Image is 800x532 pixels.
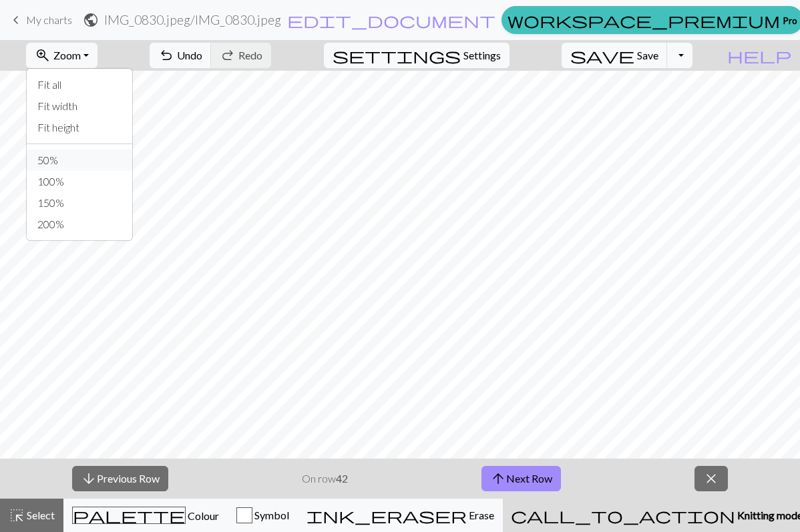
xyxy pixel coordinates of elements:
button: 200% [27,214,132,235]
span: settings [333,46,461,65]
span: undo [158,46,174,65]
i: Settings [333,47,461,63]
span: help [727,46,791,65]
strong: 42 [336,472,348,485]
span: highlight_alt [9,506,25,525]
span: arrow_upward [490,469,506,488]
span: Colour [186,509,219,522]
span: Erase [467,509,494,521]
span: save [570,46,634,65]
button: Next Row [481,466,561,491]
h2: IMG_0830.jpeg / IMG_0830.jpeg [104,12,281,27]
button: Colour [63,499,228,532]
span: close [703,469,719,488]
span: ink_eraser [307,506,467,525]
span: Settings [463,47,501,63]
span: arrow_downward [81,469,97,488]
span: zoom_in [35,46,51,65]
button: Save [562,43,668,68]
button: Undo [150,43,212,68]
button: 100% [27,171,132,192]
button: Fit width [27,95,132,117]
span: My charts [26,13,72,26]
span: public [83,11,99,29]
span: Save [637,49,658,61]
span: edit_document [287,11,495,29]
button: Zoom [26,43,97,68]
button: Previous Row [72,466,168,491]
span: Zoom [53,49,81,61]
span: Undo [177,49,202,61]
span: palette [73,506,185,525]
button: SettingsSettings [324,43,510,68]
button: Erase [298,499,503,532]
span: Symbol [252,509,289,521]
button: Symbol [228,499,298,532]
span: Select [25,509,55,521]
button: Fit height [27,117,132,138]
span: workspace_premium [508,11,780,29]
button: Fit all [27,74,132,95]
a: My charts [8,9,72,31]
button: 150% [27,192,132,214]
span: call_to_action [511,506,735,525]
button: 50% [27,150,132,171]
p: On row [302,471,348,487]
span: keyboard_arrow_left [8,11,24,29]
